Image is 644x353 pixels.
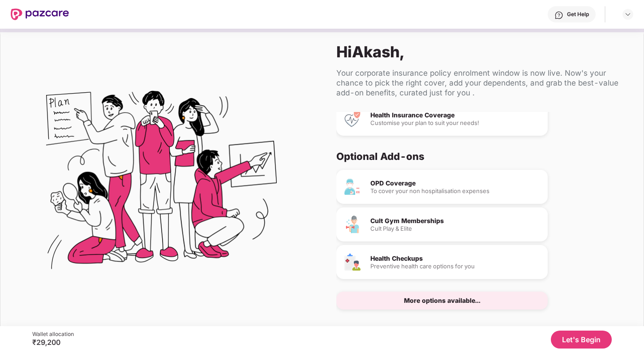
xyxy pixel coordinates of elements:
div: Wallet allocation [32,331,74,338]
img: Cult Gym Memberships [343,215,361,233]
div: Optional Add-ons [336,150,622,163]
div: Your corporate insurance policy enrolment window is now live. Now's your chance to pick the right... [336,68,629,98]
button: Let's Begin [551,331,612,349]
div: ₹29,200 [32,338,74,347]
div: Hi Akash , [336,43,629,61]
img: New Pazcare Logo [11,9,69,20]
img: Flex Benefits Illustration [46,68,277,298]
div: To cover your non hospitalisation expenses [370,188,541,194]
img: Health Checkups [343,253,361,271]
div: More options available... [404,297,481,304]
div: Get Help [567,11,589,18]
div: Cult Play & Elite [370,226,541,232]
div: OPD Coverage [370,180,541,186]
img: OPD Coverage [343,178,361,196]
img: svg+xml;base64,PHN2ZyBpZD0iRHJvcGRvd24tMzJ4MzIiIHhtbG5zPSJodHRwOi8vd3d3LnczLm9yZy8yMDAwL3N2ZyIgd2... [624,11,631,18]
div: Health Checkups [370,255,541,262]
div: Preventive health care options for you [370,263,541,269]
div: Customise your plan to suit your needs! [370,120,541,126]
div: Cult Gym Memberships [370,218,541,224]
img: svg+xml;base64,PHN2ZyBpZD0iSGVscC0zMngzMiIgeG1sbnM9Imh0dHA6Ly93d3cudzMub3JnLzIwMDAvc3ZnIiB3aWR0aD... [554,11,563,20]
img: Health Insurance Coverage [343,110,361,128]
div: Health Insurance Coverage [370,112,541,118]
